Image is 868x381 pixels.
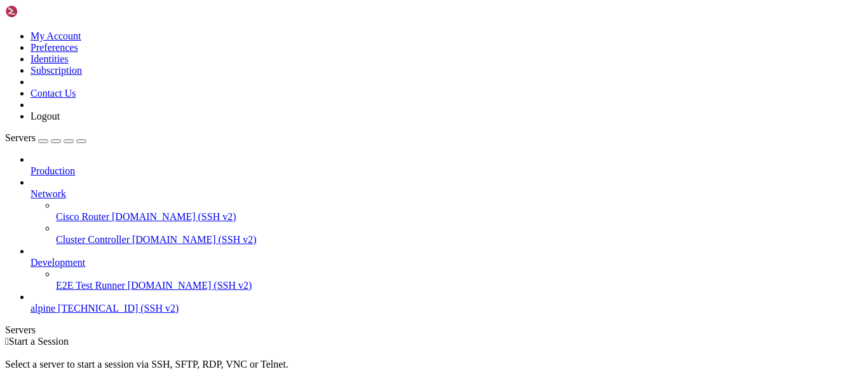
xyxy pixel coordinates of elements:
a: Preferences [31,42,78,53]
li: E2E Test Runner [DOMAIN_NAME] (SSH v2) [56,268,863,291]
span: Start a Session [9,336,69,347]
a: Contact Us [31,88,76,99]
li: Cluster Controller [DOMAIN_NAME] (SSH v2) [56,223,863,246]
a: Development [31,257,863,268]
a: My Account [31,31,81,41]
a: Identities [31,53,69,64]
span: Network [31,188,66,199]
a: Logout [31,111,60,121]
span: [DOMAIN_NAME] (SSH v2) [132,234,257,245]
li: Cisco Router [DOMAIN_NAME] (SSH v2) [56,200,863,223]
span: Cluster Controller [56,234,130,245]
a: alpine [TECHNICAL_ID] (SSH v2) [31,303,863,314]
li: Development [31,246,863,291]
span: [DOMAIN_NAME] (SSH v2) [128,280,252,291]
img: Shellngn [5,5,78,18]
li: alpine [TECHNICAL_ID] (SSH v2) [31,291,863,314]
a: Production [31,165,863,177]
span: [TECHNICAL_ID] (SSH v2) [58,303,179,314]
span: [DOMAIN_NAME] (SSH v2) [112,211,236,222]
span: Production [31,165,75,176]
li: Production [31,154,863,177]
span: Servers [5,132,36,143]
span: E2E Test Runner [56,280,125,291]
a: E2E Test Runner [DOMAIN_NAME] (SSH v2) [56,280,863,291]
span: Cisco Router [56,211,109,222]
div: Servers [5,324,863,336]
a: Network [31,188,863,200]
a: Cluster Controller [DOMAIN_NAME] (SSH v2) [56,234,863,246]
span:  [5,336,9,347]
span: alpine [31,303,55,314]
li: Network [31,177,863,246]
a: Cisco Router [DOMAIN_NAME] (SSH v2) [56,211,863,223]
span: Development [31,257,85,268]
a: Servers [5,132,86,143]
a: Subscription [31,65,82,76]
